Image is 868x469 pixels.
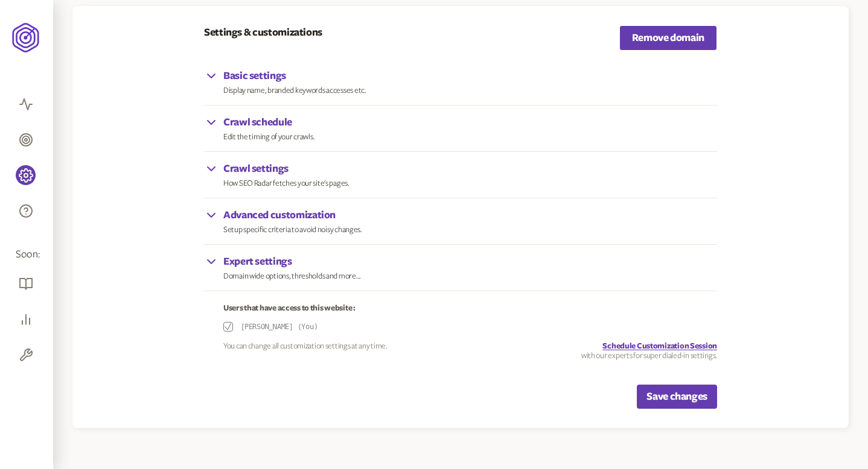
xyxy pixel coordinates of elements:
p: How SEO Radar fetches your site's pages. [223,178,349,188]
p: Setup specific criteria to avoid noisy changes. [223,225,362,234]
span: Soon: [16,248,37,262]
p: Expert settings [223,254,361,269]
p: Display name, branded keywords accesses etc. [223,86,366,95]
p: Basic settings [223,69,366,83]
p: with our experts for super dialed-in settings. [223,351,717,360]
button: Save changes [637,385,717,409]
p: Settings & customizations [204,25,322,40]
p: Domain wide options, thresholds and more... [223,271,361,281]
a: Schedule Customization Session [602,341,717,351]
p: You can change all customization settings at any time. [223,341,388,351]
a: Remove domain [619,25,717,51]
p: Advanced customization [223,208,362,222]
p: Users that have access to this website : [223,303,717,313]
p: Crawl schedule [223,115,314,130]
p: Crawl settings [223,162,349,176]
p: Edit the timing of your crawls. [223,132,314,142]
